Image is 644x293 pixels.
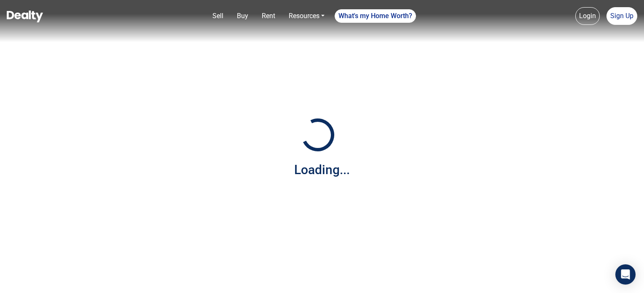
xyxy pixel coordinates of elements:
[575,7,600,25] a: Login
[335,9,416,23] a: What's my Home Worth?
[294,160,350,179] div: Loading...
[7,11,43,22] img: Dealty - Buy, Sell & Rent Homes
[615,264,636,285] div: Open Intercom Messenger
[285,8,328,24] a: Resources
[606,7,637,25] a: Sign Up
[233,8,252,24] a: Buy
[297,114,339,156] img: Loading
[258,8,279,24] a: Rent
[4,268,30,293] iframe: BigID CMP Widget
[209,8,227,24] a: Sell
